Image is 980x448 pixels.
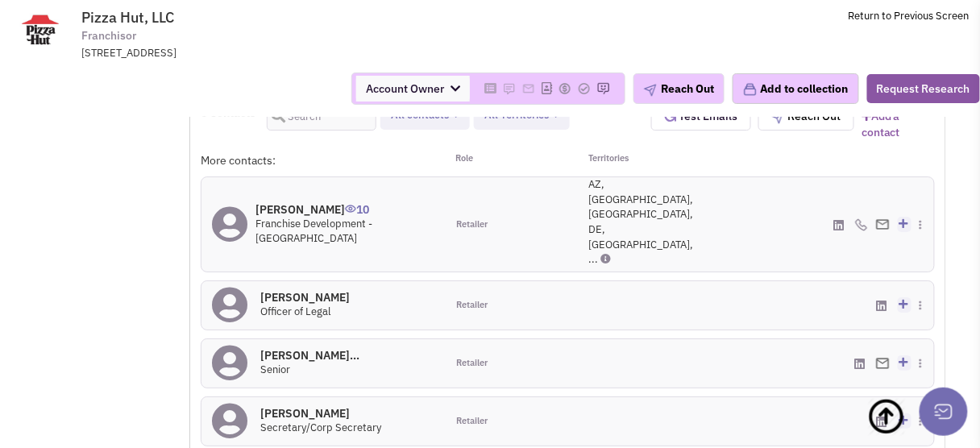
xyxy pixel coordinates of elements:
[559,82,571,95] img: Please add to your accounts
[81,46,502,61] div: [STREET_ADDRESS]
[876,219,890,230] img: Email%20Icon.png
[345,205,356,213] img: icon-UserInteraction.png
[356,76,470,102] span: Account Owner
[81,27,136,44] span: Franchisor
[456,357,488,370] span: Retailer
[862,108,935,140] a: Add a contact
[260,348,359,363] h4: [PERSON_NAME]...
[345,190,369,217] span: 10
[733,73,859,104] button: Add to collection
[743,82,758,97] img: icon-collection-lavender.png
[260,406,381,421] h4: [PERSON_NAME]
[456,218,488,231] span: Retailer
[255,217,372,246] span: Franchise Development - [GEOGRAPHIC_DATA]
[578,82,591,95] img: Please add to your accounts
[260,363,290,376] span: Senior
[456,299,488,312] span: Retailer
[81,8,174,27] span: Pizza Hut, LLC
[446,152,568,168] div: Role
[597,82,610,95] img: Please add to your accounts
[588,177,693,266] span: AZ, [GEOGRAPHIC_DATA], [GEOGRAPHIC_DATA], DE, [GEOGRAPHIC_DATA], ...
[260,290,350,305] h4: [PERSON_NAME]
[255,202,435,217] h4: [PERSON_NAME]
[201,152,446,168] div: More contacts:
[849,9,970,23] a: Return to Previous Screen
[456,415,488,428] span: Retailer
[260,305,331,318] span: Officer of Legal
[522,82,535,95] img: Please add to your accounts
[567,152,690,168] div: Territories
[633,73,725,104] button: Reach Out
[644,84,657,97] img: plane.png
[876,358,890,368] img: Email%20Icon.png
[867,74,980,103] button: Request Research
[503,82,516,95] img: Please add to your accounts
[771,111,784,124] img: plane.png
[855,218,868,231] img: icon-phone.png
[260,421,381,434] span: Secretary/Corp Secretary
